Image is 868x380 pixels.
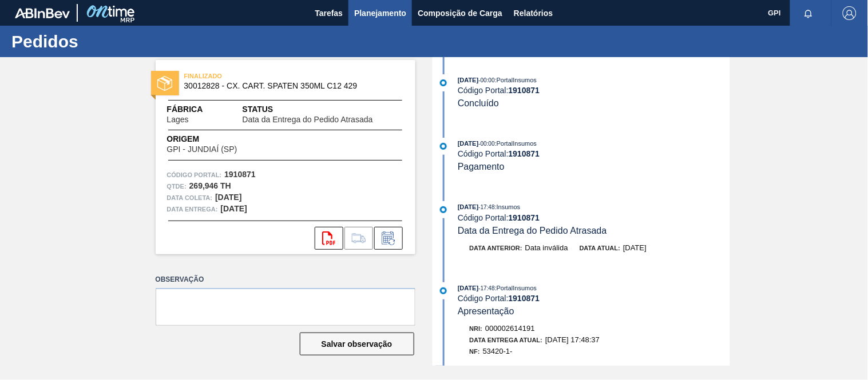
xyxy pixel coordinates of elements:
[418,6,502,20] span: Composição de Carga
[344,227,373,250] div: Ir para Composição de Carga
[458,86,730,95] div: Código Portal:
[167,169,222,181] span: Código Portal:
[470,325,483,332] span: Nri:
[479,204,495,210] span: - 17:48
[315,6,343,20] span: Tarefas
[495,77,537,83] span: : PortalInsumos
[184,82,392,90] span: 30012828 - CX. CART. SPATEN 350ML C12 429
[458,149,730,158] div: Código Portal:
[470,348,480,355] span: NF:
[167,115,189,124] span: Lages
[354,6,406,20] span: Planejamento
[167,145,237,154] span: GPI - JUNDIAÍ (SP)
[790,5,827,21] button: Notificações
[167,192,213,203] span: Data coleta:
[440,143,447,150] img: atual
[215,193,241,202] strong: [DATE]
[167,203,218,215] span: Data entrega:
[184,70,344,82] span: FINALIZADO
[221,204,247,213] strong: [DATE]
[157,76,172,91] img: status
[509,294,540,303] strong: 1910871
[167,133,270,145] span: Origem
[458,285,478,291] span: [DATE]
[15,8,70,18] img: TNhmsLtSVTkK8tSr43FrP2fwEKptu5GPRR3wAAAABJRU5ErkJggg==
[458,226,607,235] span: Data da Entrega do Pedido Atrasada
[189,181,231,190] strong: 269,946 TH
[167,103,225,115] span: Fábrica
[479,285,495,291] span: - 17:48
[440,206,447,213] img: atual
[495,285,537,291] span: : PortalInsumos
[470,337,543,343] span: Data Entrega Atual:
[458,294,730,303] div: Código Portal:
[315,227,343,250] div: Abrir arquivo PDF
[458,213,730,222] div: Código Portal:
[483,347,513,355] span: 53420-1-
[440,287,447,294] img: atual
[525,243,568,252] span: Data inválida
[495,203,521,210] span: : Insumos
[509,149,540,158] strong: 1910871
[458,140,478,147] span: [DATE]
[224,170,256,179] strong: 1910871
[623,243,647,252] span: [DATE]
[243,103,404,115] span: Status
[167,181,187,192] span: Qtde :
[374,227,403,250] div: Informar alteração no pedido
[156,271,415,288] label: Observação
[11,35,215,48] h1: Pedidos
[300,333,414,355] button: Salvar observação
[509,86,540,95] strong: 1910871
[458,306,514,316] span: Apresentação
[514,6,553,20] span: Relatórios
[479,77,495,83] span: - 00:00
[479,141,495,147] span: - 00:00
[509,213,540,222] strong: 1910871
[485,324,535,333] span: 000002614191
[458,77,478,83] span: [DATE]
[440,79,447,86] img: atual
[458,98,499,108] span: Concluído
[843,6,857,20] img: Logout
[470,245,522,251] span: Data anterior:
[458,162,505,171] span: Pagamento
[495,140,537,147] span: : PortalInsumos
[243,115,373,124] span: Data da Entrega do Pedido Atrasada
[580,245,620,251] span: Data atual:
[458,203,478,210] span: [DATE]
[545,335,600,344] span: [DATE] 17:48:37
